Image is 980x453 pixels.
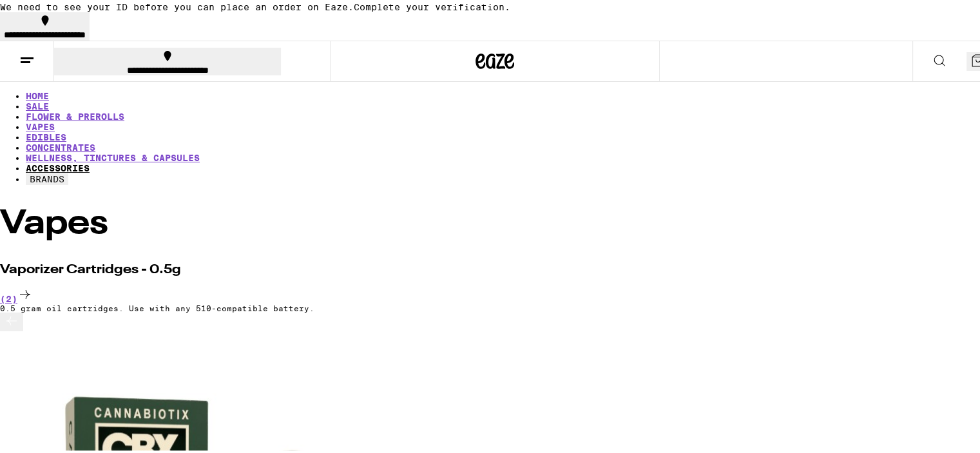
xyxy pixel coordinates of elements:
a: WELLNESS, TINCTURES & CAPSULES [26,151,200,161]
a: EDIBLES [26,130,66,140]
a: VAPES [26,120,55,130]
button: BRANDS [26,171,68,183]
a: CONCENTRATES [26,140,95,151]
a: SALE [26,99,49,110]
a: HOME [26,89,49,99]
a: FLOWER & PREROLLS [26,110,124,120]
a: ACCESSORIES [26,161,90,171]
